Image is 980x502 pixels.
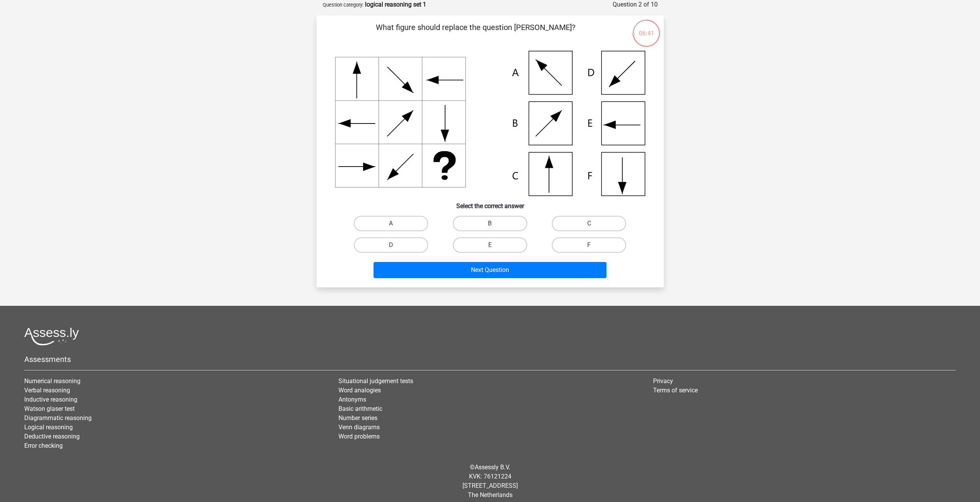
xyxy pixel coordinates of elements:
[552,237,626,253] label: F
[338,377,413,385] a: Situational judgement tests
[338,396,366,403] a: Antonyms
[338,424,380,431] a: Venn diagrams
[24,405,75,412] a: Watson glaser test
[354,216,428,231] label: A
[24,396,77,403] a: Inductive reasoning
[24,442,63,449] a: Error checking
[338,433,380,440] a: Word problems
[365,1,426,8] strong: logical reasoning set 1
[329,22,623,45] p: What figure should replace the question [PERSON_NAME]?
[374,262,606,278] button: Next Question
[24,414,92,422] a: Diagrammatic reasoning
[24,327,79,345] img: Assessly logo
[453,216,527,231] label: B
[323,2,364,8] small: Question category:
[24,355,956,364] h5: Assessments
[354,237,428,253] label: D
[552,216,626,231] label: C
[329,196,652,210] h6: Select the correct answer
[24,377,80,385] a: Numerical reasoning
[653,377,673,385] a: Privacy
[475,464,510,471] a: Assessly B.V.
[24,424,73,431] a: Logical reasoning
[632,19,661,38] div: 06:41
[338,387,381,394] a: Word analogies
[24,387,70,394] a: Verbal reasoning
[653,387,698,394] a: Terms of service
[338,405,382,412] a: Basic arithmetic
[453,237,527,253] label: E
[338,414,377,422] a: Number series
[24,433,80,440] a: Deductive reasoning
